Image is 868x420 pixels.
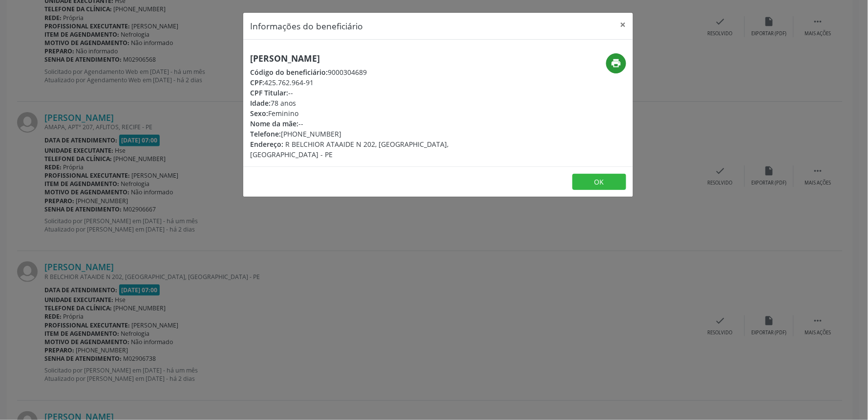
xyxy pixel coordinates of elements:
[250,78,264,87] span: CPF:
[250,109,268,118] span: Sexo:
[250,140,283,149] span: Endereço:
[250,129,496,139] div: [PHONE_NUMBER]
[250,77,496,88] div: 425.762.964-91
[250,119,298,128] span: Nome da mãe:
[250,68,328,77] span: Código do beneficiário:
[250,118,496,129] div: --
[250,20,363,32] h5: Informações do beneficiário
[250,88,496,98] div: --
[606,53,626,73] button: print
[572,174,626,190] button: OK
[611,58,622,69] i: print
[250,98,496,108] div: 78 anos
[250,129,281,139] span: Telefone:
[614,13,633,37] button: Close
[250,53,496,64] h5: [PERSON_NAME]
[250,98,271,108] span: Idade:
[250,88,288,97] span: CPF Titular:
[250,108,496,118] div: Feminino
[250,140,448,159] span: R BELCHIOR ATAAIDE N 202, [GEOGRAPHIC_DATA], [GEOGRAPHIC_DATA] - PE
[250,67,496,77] div: 9000304689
